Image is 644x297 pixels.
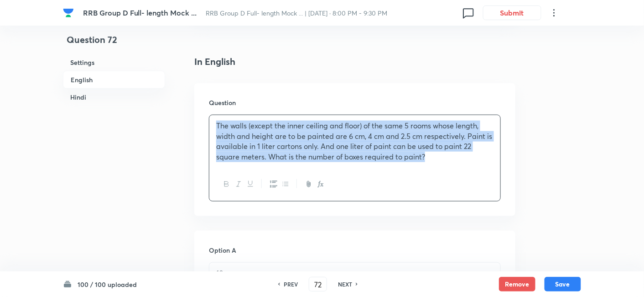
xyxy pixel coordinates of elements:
[209,245,501,255] h6: Option A
[63,54,165,71] h6: Settings
[63,7,76,18] a: Company Logo
[499,277,535,292] button: Remove
[209,98,501,107] h6: Question
[284,280,298,288] h6: PREV
[63,33,165,54] h4: Question 72
[216,121,493,162] p: The walls (except the inner ceiling and floor) of the same 5 rooms whose length, width and height...
[545,277,581,292] button: Save
[78,280,137,289] h6: 100 / 100 uploaded
[63,7,74,18] img: Company Logo
[63,71,165,89] h6: English
[483,5,541,20] button: Submit
[63,89,165,106] h6: Hindi
[338,280,352,288] h6: NEXT
[206,9,388,17] span: RRB Group D Full- length Mock ... | [DATE] · 8:00 PM - 9:30 PM
[83,8,197,17] span: RRB Group D Full- length Mock ...
[194,55,515,69] h4: In English
[216,268,493,279] p: 10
